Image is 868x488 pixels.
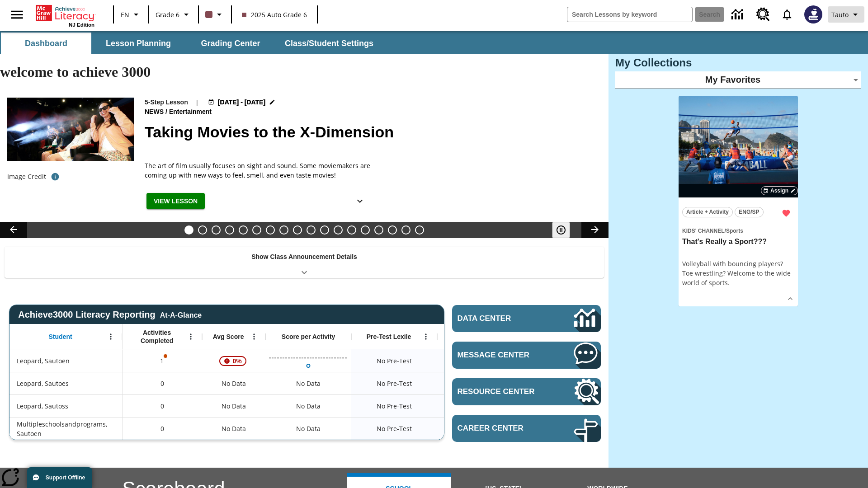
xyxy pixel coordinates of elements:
span: Score per Activity [282,333,335,341]
button: Slide 12 Pre-release lesson [334,225,343,235]
button: Slide 18 The Constitution's Balancing Act [415,225,424,235]
div: No Data, Multipleschoolsandprograms, Sautoen [202,417,265,440]
button: Slide 2 All Aboard the Hyperloop? [198,225,207,235]
button: Pause [552,222,570,238]
button: Open Menu [104,330,118,343]
div: No Data, Leopard, Sautoes [292,375,325,393]
span: No Data [217,419,250,438]
button: Grade: Grade 6, Select a grade [152,6,195,23]
div: No Data, Multipleschoolsandprograms, Sautoen [437,417,523,440]
span: Student [49,333,72,341]
div: No Data, Leopard, Sautoes [202,372,265,394]
button: Dashboard [1,33,91,54]
h3: My Collections [615,56,861,69]
a: Data Center [726,2,751,27]
button: Slide 7 Solar Power to the People [266,225,275,235]
div: No Data, Multipleschoolsandprograms, Sautoen [292,420,325,438]
span: | [195,98,199,107]
div: No Data, Leopard, Sautoes [437,372,523,394]
span: NJ Edition [69,22,94,28]
span: Tauto [831,10,849,19]
button: Show Details [351,193,369,210]
button: Slide 17 Point of View [401,225,410,235]
div: No Data, Leopard, Sautoss [437,394,523,417]
div: 1, One or more Activity scores may be invalid., Leopard, Sautoen [123,349,202,372]
button: Open Menu [247,330,261,343]
div: 0, Multipleschoolsandprograms, Sautoen [123,417,202,440]
span: / [725,228,726,234]
img: Avatar [804,5,822,23]
button: Lesson carousel, Next [581,222,609,238]
a: Data Center [452,305,601,332]
button: Slide 11 Mixed Practice: Citing Evidence [320,225,329,235]
div: Show Class Announcement Details [5,247,604,278]
span: Activities Completed [127,328,187,345]
span: Sports [726,228,743,234]
button: Show Details [783,292,797,305]
button: Select a new avatar [799,3,828,26]
p: 5-Step Lesson [145,98,188,107]
button: ENG/SP [735,207,764,217]
span: News [145,107,165,117]
span: Multipleschoolsandprograms, Sautoen [17,419,118,438]
span: EN [121,10,129,19]
button: Open Menu [419,330,433,343]
input: search field [567,7,692,22]
div: lesson details [679,96,798,307]
button: Slide 6 The Last Homesteaders [252,225,261,235]
span: The art of film usually focuses on sight and sound. Some moviemakers are coming up with new ways ... [145,161,371,180]
p: Show Class Announcement Details [251,252,357,262]
button: Grading Center [185,33,276,54]
button: Remove from Favorites [778,205,794,221]
span: Data Center [458,314,543,323]
span: Resource Center [458,387,547,396]
button: Support Offline [27,467,92,488]
button: View Lesson [146,193,205,210]
button: Slide 16 Remembering Justice O'Connor [388,225,397,235]
button: Lesson Planning [93,33,184,54]
button: Open Menu [184,330,198,343]
span: Leopard, Sautoen [17,356,70,366]
div: 0, Leopard, Sautoss [123,394,202,417]
button: Profile/Settings [828,6,864,23]
div: Volleyball with bouncing players? Toe wrestling? Welcome to the wide world of sports. [682,259,794,287]
span: Achieve3000 Literacy Reporting [18,310,202,320]
a: Message Center [452,342,601,369]
span: ENG/SP [739,207,759,217]
span: No Pre-Test, Leopard, Sautoen [377,356,412,366]
button: Slide 10 The Invasion of the Free CD [307,225,316,235]
button: Slide 15 Hooray for Constitution Day! [374,225,383,235]
div: My Favorites [615,71,861,89]
span: No Data [217,397,250,415]
button: Class/Student Settings [278,33,381,54]
span: 0 [160,401,164,411]
a: Resource Center, Will open in new tab [452,378,601,405]
span: Kids' Channel [682,228,725,234]
span: Article + Activity [686,207,729,217]
span: No Pre-Test, Leopard, Sautoes [377,379,412,388]
a: Resource Center, Will open in new tab [751,2,775,27]
span: 0% [229,353,245,369]
span: Avg Score [213,333,244,341]
div: , 0%, Attention! This student's Average First Try Score of 0% is below 65%, Leopard, Sautoen [202,349,265,372]
span: Pre-Test Lexile [367,333,411,341]
img: Panel in front of the seats sprays water mist to the happy audience at a 4DX-equipped theater. [7,98,134,161]
a: Notifications [775,3,799,26]
button: Slide 8 Attack of the Terrifying Tomatoes [279,225,288,235]
div: At-A-Glance [160,310,202,319]
span: Grade 6 [156,10,179,19]
span: Leopard, Sautoes [17,379,69,388]
a: Home [36,4,94,22]
span: Support Offline [46,474,85,481]
span: Message Center [458,351,547,360]
span: 0 [160,424,164,433]
div: 0, Leopard, Sautoes [123,372,202,394]
button: Language: EN, Select a language [117,6,146,23]
button: Slide 1 Taking Movies to the X-Dimension [184,225,193,235]
span: Career Center [458,424,547,433]
div: No Data, Leopard, Sautoen [437,349,523,372]
div: Pause [552,222,579,238]
p: Image Credit [7,172,46,181]
span: 0 [160,379,164,388]
span: 2025 Auto Grade 6 [242,10,307,19]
